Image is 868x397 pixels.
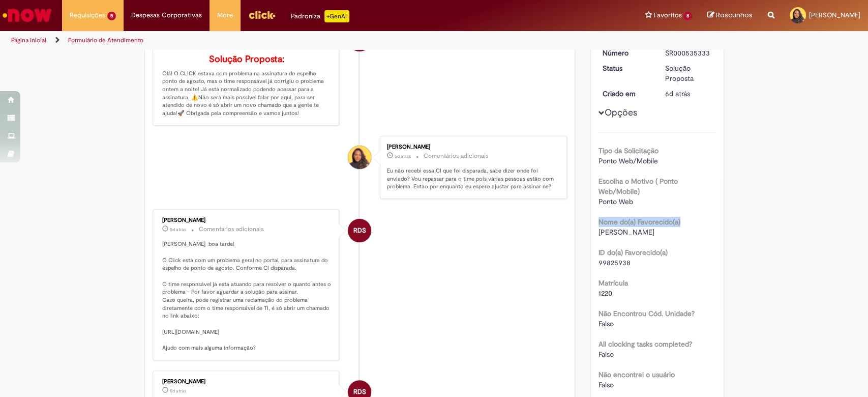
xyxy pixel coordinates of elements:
b: Escolha o Motivo ( Ponto Web/Mobile) [598,177,678,196]
div: [PERSON_NAME] [387,144,556,150]
b: Tipo da Solicitação [598,146,659,155]
div: Padroniza [291,10,349,22]
b: Matrícula [598,278,628,288]
time: 28/08/2025 09:09:26 [395,153,411,159]
b: Não Encontrou Cód. Unidade? [598,309,695,318]
span: 5d atrás [395,153,411,159]
img: ServiceNow [1,5,53,25]
dt: Status [595,63,657,73]
div: Raquel De Souza [348,219,371,242]
div: Bruna Maria Ferreira [348,146,371,169]
span: 6d atrás [665,89,690,98]
dt: Número [595,48,657,58]
span: Ponto Web [598,197,633,206]
span: 1220 [598,289,612,298]
img: click_logo_yellow_360x200.png [248,7,276,22]
span: [PERSON_NAME] [809,11,860,19]
b: Nome do(a) Favorecido(a) [598,217,680,226]
span: Ponto Web/Mobile [598,156,658,165]
span: Rascunhos [716,10,753,20]
div: [PERSON_NAME] [162,217,332,223]
span: Falso [598,350,614,359]
small: Comentários adicionais [199,225,264,234]
span: Despesas Corporativas [131,10,202,20]
dt: Criado em [595,89,657,99]
b: Solução Proposta: [209,53,284,65]
b: Não encontrei o usuário [598,370,675,379]
span: Falso [598,380,614,389]
a: Formulário de Atendimento [68,36,143,44]
p: Eu não recebi essa CI que foi disparada, sabe dizer onde foi enviado? Vou repassar para o time po... [387,167,556,191]
span: 5 [107,12,116,20]
div: [PERSON_NAME] [162,379,332,385]
small: Comentários adicionais [424,152,489,160]
p: [PERSON_NAME] boa tarde! O Click está com um problema geral no portal, para assinatura do espelho... [162,240,332,352]
span: Favoritos [653,10,681,20]
ul: Trilhas de página [8,31,571,50]
span: 5d atrás [170,388,186,394]
b: All clocking tasks completed? [598,339,692,349]
p: Olá! O CLICK estava com problema na assinatura do espelho ponto de agosto, mas o time responsável... [162,54,332,118]
time: 27/08/2025 13:29:19 [170,226,186,233]
time: 27/08/2025 13:29:06 [170,388,186,394]
div: SR000535333 [665,48,712,58]
a: Página inicial [11,36,46,44]
div: Solução Proposta [665,63,712,83]
span: 8 [683,12,692,20]
span: RDS [353,218,366,243]
div: 27/08/2025 08:24:07 [665,89,712,99]
p: +GenAi [324,10,349,22]
span: 99825938 [598,258,631,267]
a: Rascunhos [707,11,753,20]
b: ID do(a) Favorecido(a) [598,248,668,257]
span: [PERSON_NAME] [598,228,654,237]
span: Falso [598,319,614,328]
span: 5d atrás [170,226,186,233]
span: More [217,10,233,20]
span: Requisições [70,10,105,20]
